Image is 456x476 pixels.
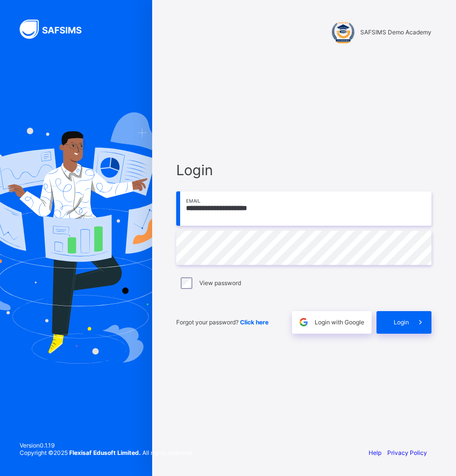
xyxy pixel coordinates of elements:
span: SAFSIMS Demo Academy [360,28,431,36]
span: Forgot your password? [176,318,268,326]
span: Login [394,318,409,326]
span: Login with Google [315,318,364,326]
span: Version 0.1.19 [20,442,193,449]
img: SAFSIMS Logo [20,20,93,39]
img: google.396cfc9801f0270233282035f929180a.svg [298,317,309,328]
label: View password [199,279,241,287]
span: Copyright © 2025 All rights reserved. [20,449,193,456]
a: Privacy Policy [387,449,427,456]
a: Click here [240,318,268,326]
span: Login [176,161,431,179]
strong: Flexisaf Edusoft Limited. [69,449,141,456]
a: Help [369,449,381,456]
